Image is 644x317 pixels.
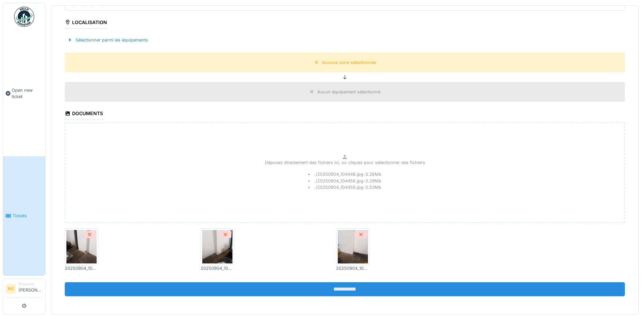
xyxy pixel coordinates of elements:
[12,87,43,100] span: Open new ticket
[6,282,43,298] a: NS Requester[PERSON_NAME]
[66,230,97,263] img: 0i1qmntfaxqudcaywm667r6f6gst
[18,282,43,287] div: Requester
[308,178,381,184] li: ./20250904_104456.jpg - 3.29 Mb
[322,59,376,66] div: Aucune zone sélectionnée
[265,159,425,166] p: Déposez directement des fichiers ici, ou cliquez pour sélectionner des fichiers
[14,7,34,27] img: Badge_color-CXgf-gQk.svg
[3,156,45,276] a: Tickets
[336,265,370,271] div: 20250904_104456.jpg
[317,89,380,95] div: Aucun équipement sélectionné
[18,282,43,296] li: [PERSON_NAME]
[308,184,381,190] li: ./20250904_104458.jpg - 3.53 Mb
[65,17,107,29] div: Localisation
[201,265,234,271] div: 20250904_104458.jpg
[6,284,16,294] li: NS
[202,230,232,263] img: nhybkjdlu40mqdluenfadbeafqxz
[65,265,98,271] div: 20250904_104448.jpg
[338,230,368,263] img: sfyyoxgx3frsric6yocb0g10vnit
[65,108,103,120] div: Documents
[308,171,381,177] li: ./20250904_104448.jpg - 3.26 Mb
[12,213,43,219] span: Tickets
[3,30,45,156] a: Open new ticket
[65,35,151,45] div: Sélectionner parmi les équipements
